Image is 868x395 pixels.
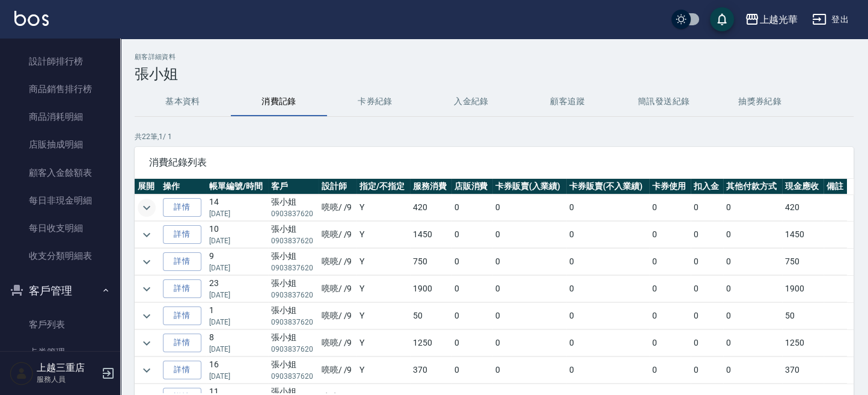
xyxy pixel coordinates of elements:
[138,334,156,352] button: expand row
[492,303,566,329] td: 0
[410,276,451,302] td: 1900
[209,290,265,300] p: [DATE]
[271,235,315,246] p: 0903837620
[209,371,265,382] p: [DATE]
[782,179,824,194] th: 現金應收
[14,11,49,26] img: Logo
[691,357,723,384] td: 0
[5,214,115,242] a: 每日收支明細
[5,275,115,306] button: 客戶管理
[492,222,566,248] td: 0
[649,194,691,221] td: 0
[824,179,848,194] th: 備註
[138,361,156,379] button: expand row
[268,222,318,248] td: 張小姐
[649,222,691,248] td: 0
[451,179,493,194] th: 店販消費
[135,87,231,116] button: 基本資料
[5,131,115,158] a: 店販抽成明細
[691,330,723,356] td: 0
[691,276,723,302] td: 0
[268,179,318,194] th: 客戶
[712,87,808,116] button: 抽獎券紀錄
[492,194,566,221] td: 0
[356,194,410,221] td: Y
[782,194,824,221] td: 420
[782,303,824,329] td: 50
[206,357,268,384] td: 16
[206,303,268,329] td: 1
[163,279,201,298] a: 詳情
[5,187,115,214] a: 每日非現金明細
[271,263,315,273] p: 0903837620
[691,179,723,194] th: 扣入金
[37,362,98,374] h5: 上越三重店
[566,330,649,356] td: 0
[5,338,115,366] a: 卡券管理
[268,249,318,275] td: 張小姐
[319,357,357,384] td: 喨喨 / /9
[37,374,98,385] p: 服務人員
[206,179,268,194] th: 帳單編號/時間
[410,179,451,194] th: 服務消費
[163,225,201,244] a: 詳情
[231,87,327,116] button: 消費記錄
[356,303,410,329] td: Y
[723,222,782,248] td: 0
[271,371,315,382] p: 0903837620
[327,87,423,116] button: 卡券紀錄
[163,198,201,217] a: 詳情
[451,276,493,302] td: 0
[723,276,782,302] td: 0
[782,330,824,356] td: 1250
[163,306,201,325] a: 詳情
[268,194,318,221] td: 張小姐
[492,357,566,384] td: 0
[451,330,493,356] td: 0
[271,317,315,328] p: 0903837620
[209,317,265,328] p: [DATE]
[319,179,357,194] th: 設計師
[451,222,493,248] td: 0
[649,303,691,329] td: 0
[740,7,802,32] button: 上越光華
[492,179,566,194] th: 卡券販賣(入業績)
[649,357,691,384] td: 0
[410,330,451,356] td: 1250
[710,7,734,31] button: save
[451,249,493,275] td: 0
[271,208,315,219] p: 0903837620
[807,8,854,31] button: 登出
[649,330,691,356] td: 0
[566,179,649,194] th: 卡券販賣(不入業績)
[566,303,649,329] td: 0
[138,253,156,271] button: expand row
[209,263,265,273] p: [DATE]
[319,330,357,356] td: 喨喨 / /9
[410,222,451,248] td: 1450
[271,290,315,300] p: 0903837620
[423,87,519,116] button: 入金紀錄
[723,194,782,221] td: 0
[268,357,318,384] td: 張小姐
[319,194,357,221] td: 喨喨 / /9
[492,276,566,302] td: 0
[138,280,156,298] button: expand row
[356,357,410,384] td: Y
[5,48,115,75] a: 設計師排行榜
[356,249,410,275] td: Y
[566,222,649,248] td: 0
[723,330,782,356] td: 0
[649,249,691,275] td: 0
[138,199,156,217] button: expand row
[5,103,115,131] a: 商品消耗明細
[10,361,34,385] img: Person
[206,194,268,221] td: 14
[356,276,410,302] td: Y
[723,303,782,329] td: 0
[519,87,616,116] button: 顧客追蹤
[319,249,357,275] td: 喨喨 / /9
[782,249,824,275] td: 750
[268,303,318,329] td: 張小姐
[356,179,410,194] th: 指定/不指定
